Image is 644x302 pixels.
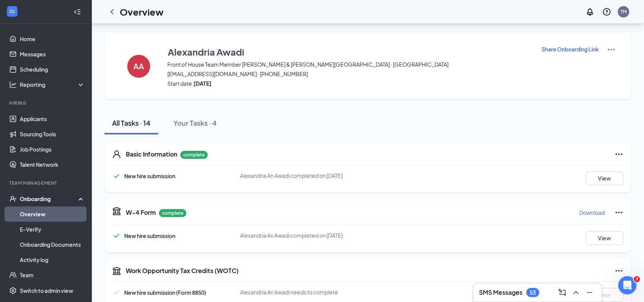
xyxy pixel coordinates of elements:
[8,8,16,15] svg: WorkstreamLogo
[112,266,121,275] svg: TaxGovernmentIcon
[124,232,175,239] span: New hire submission
[541,45,599,53] p: Share Onboarding Link
[20,62,85,77] a: Scheduling
[240,232,343,239] span: Alexandria An Awadi completed on [DATE]
[20,195,78,203] div: Onboarding
[112,150,121,159] svg: User
[20,206,85,222] a: Overview
[173,118,217,128] div: Your Tasks · 4
[168,45,244,58] h3: Alexandria Awadi
[20,222,85,237] a: E-Verify
[194,80,211,87] strong: [DATE]
[585,171,623,185] button: View
[124,289,206,296] span: New hire submission (Form 8850)
[20,126,85,142] a: Sourcing Tools
[20,237,85,252] a: Onboarding Documents
[112,118,151,128] div: All Tasks · 14
[167,45,532,59] button: Alexandria Awadi
[20,111,85,126] a: Applicants
[120,5,163,18] h1: Overview
[585,288,623,302] button: View
[133,64,144,69] h4: AA
[74,8,81,16] svg: Collapse
[614,208,623,217] svg: Ellipses
[240,289,338,296] span: Alexandria An Awadi needs to complete
[20,287,73,294] div: Switch to admin view
[585,7,594,16] svg: Notifications
[126,208,156,217] h5: W-4 Form
[583,286,596,299] button: Minimize
[479,288,522,297] h3: SMS Messages
[530,289,536,296] div: 53
[614,150,623,159] svg: Ellipses
[541,45,599,53] button: Share Onboarding Link
[579,206,605,219] button: Download
[9,81,17,88] svg: Analysis
[167,61,532,68] span: Front of House Team Member [PERSON_NAME] & [PERSON_NAME][GEOGRAPHIC_DATA] · [GEOGRAPHIC_DATA]
[180,151,208,159] p: complete
[112,231,121,240] svg: Checkmark
[579,209,605,216] p: Download
[570,286,582,299] button: ChevronUp
[20,157,85,172] a: Talent Network
[20,267,85,283] a: Team
[240,172,343,179] span: Alexandria An Awadi completed on [DATE]
[126,267,239,275] h5: Work Opportunity Tax Credits (WOTC)
[9,180,83,186] div: Team Management
[20,252,85,267] a: Activity log
[9,100,83,106] div: Hiring
[124,173,175,179] span: New hire submission
[112,171,121,181] svg: Checkmark
[120,45,158,87] button: AA
[167,70,532,78] span: [EMAIL_ADDRESS][DOMAIN_NAME] · [PHONE_NUMBER]
[620,8,626,15] div: TM
[126,150,177,158] h5: Basic Information
[9,287,17,294] svg: Settings
[618,276,636,294] iframe: Intercom live chat
[107,7,117,16] svg: ChevronLeft
[167,80,532,87] span: Start date:
[602,7,611,16] svg: QuestionInfo
[20,81,85,88] div: Reporting
[556,286,568,299] button: ComposeMessage
[159,209,186,217] p: complete
[634,276,640,282] span: 3
[20,142,85,157] a: Job Postings
[20,46,85,62] a: Messages
[585,288,594,297] svg: Minimize
[20,31,85,46] a: Home
[614,266,623,275] svg: Ellipses
[112,288,121,297] svg: Checkmark
[607,45,616,54] img: More Actions
[571,288,580,297] svg: ChevronUp
[112,206,121,216] svg: TaxGovernmentIcon
[585,231,623,245] button: View
[557,288,567,297] svg: ComposeMessage
[9,195,17,203] svg: UserCheck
